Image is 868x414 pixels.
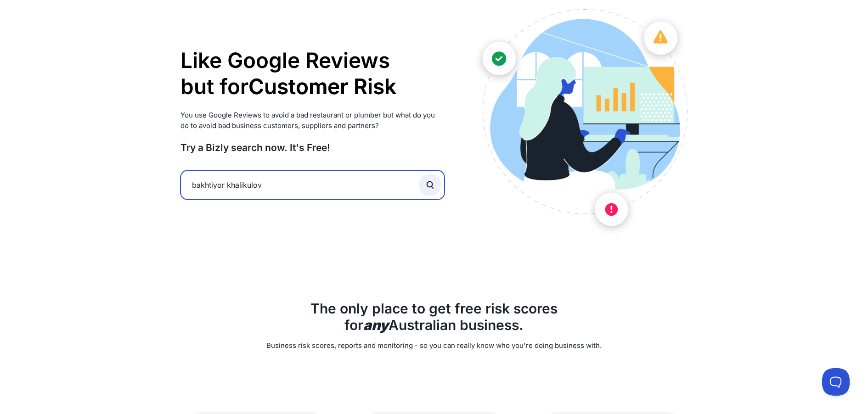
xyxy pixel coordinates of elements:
li: Customer Risk [248,73,396,100]
li: Supplier Risk [248,100,396,127]
input: Search by Name, ABN or ACN [180,170,445,200]
h1: Like Google Reviews but for [180,47,445,100]
p: Business risk scores, reports and monitoring - so you can really know who you're doing business w... [180,341,688,351]
h3: Try a Bizly search now. It's Free! [180,141,445,154]
iframe: Toggle Customer Support [822,368,850,396]
b: any [363,317,389,333]
p: You use Google Reviews to avoid a bad restaurant or plumber but what do you do to avoid bad busin... [180,110,445,131]
h2: The only place to get free risk scores for Australian business. [180,300,688,333]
